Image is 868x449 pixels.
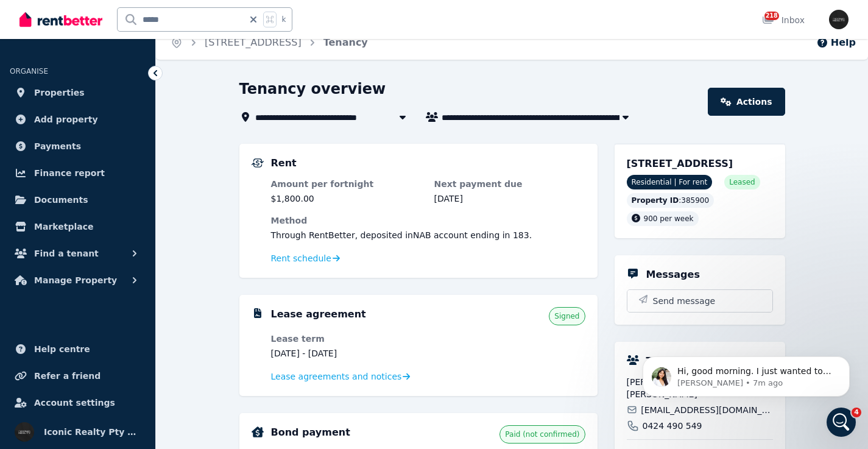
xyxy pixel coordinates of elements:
a: Refer a friend [10,364,146,388]
button: Find a tenant [10,241,146,266]
span: Paid (not confirmed) [505,430,579,439]
span: Through RentBetter , deposited in NAB account ending in 183 . [271,230,532,240]
img: Iconic Realty Pty Ltd [15,422,34,442]
h5: Rent [271,156,297,171]
dt: Next payment due [434,178,585,190]
span: Iconic Realty Pty Ltd [44,425,141,439]
span: Send message [653,295,716,307]
span: Rent schedule [271,252,331,264]
span: Residential | For rent [627,175,713,189]
a: Documents [10,188,146,212]
span: k [281,15,286,24]
a: Rent schedule [271,252,340,264]
span: Lease agreements and notices [271,370,402,383]
dt: Amount per fortnight [271,178,422,190]
a: Actions [708,88,785,116]
span: Finance report [34,166,105,180]
span: Documents [34,193,88,207]
dd: $1,800.00 [271,193,422,205]
h5: Bond payment [271,425,350,440]
span: Leased [729,177,755,187]
nav: Breadcrumb [156,26,383,60]
span: Refer a friend [34,369,101,383]
div: : 385900 [627,193,715,208]
a: [STREET_ADDRESS] [205,37,302,48]
span: [STREET_ADDRESS] [627,158,733,169]
span: Marketplace [34,219,93,234]
h1: Tenancy overview [239,79,386,99]
span: Help centre [34,342,90,356]
a: Properties [10,80,146,105]
span: 4 [852,408,861,417]
img: Rental Payments [252,158,264,168]
dt: Method [271,214,585,227]
iframe: Intercom live chat [827,408,856,437]
dd: [DATE] - [DATE] [271,347,422,359]
span: Find a tenant [34,246,99,261]
span: Account settings [34,395,115,410]
dd: [DATE] [434,193,585,205]
a: Add property [10,107,146,132]
span: Manage Property [34,273,117,288]
button: Send message [627,290,772,312]
span: Payments [34,139,81,154]
a: Marketplace [10,214,146,239]
h5: Messages [646,267,700,282]
span: Properties [34,85,85,100]
button: Help [816,35,856,50]
a: Help centre [10,337,146,361]
span: 900 per week [644,214,694,223]
img: RentBetter [19,10,102,29]
dt: Lease term [271,333,422,345]
img: Iconic Realty Pty Ltd [829,10,849,29]
iframe: Intercom notifications message [624,331,868,416]
a: Payments [10,134,146,158]
a: Finance report [10,161,146,185]
span: Property ID [632,196,679,205]
h5: Lease agreement [271,307,366,322]
span: Signed [554,311,579,321]
a: Tenancy [323,37,368,48]
div: Inbox [762,14,805,26]
span: 218 [764,12,779,20]
a: Account settings [10,391,146,415]
span: Add property [34,112,98,127]
a: Lease agreements and notices [271,370,411,383]
span: 0424 490 549 [643,420,702,432]
img: Bond Details [252,426,264,437]
button: Manage Property [10,268,146,292]
span: ORGANISE [10,67,48,76]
